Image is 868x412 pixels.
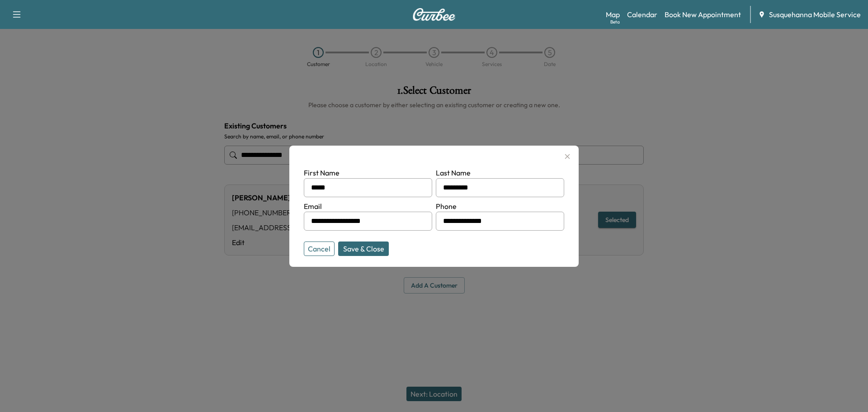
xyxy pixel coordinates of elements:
[304,242,335,256] button: Cancel
[436,202,457,211] label: Phone
[304,168,340,177] label: First Name
[610,19,620,25] div: Beta
[412,8,456,21] img: Curbee Logo
[436,168,471,177] label: Last Name
[627,9,657,20] a: Calendar
[769,9,861,20] span: Susquehanna Mobile Service
[338,242,389,256] button: Save & Close
[606,9,620,20] a: MapBeta
[304,202,322,211] label: Email
[665,9,741,20] a: Book New Appointment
